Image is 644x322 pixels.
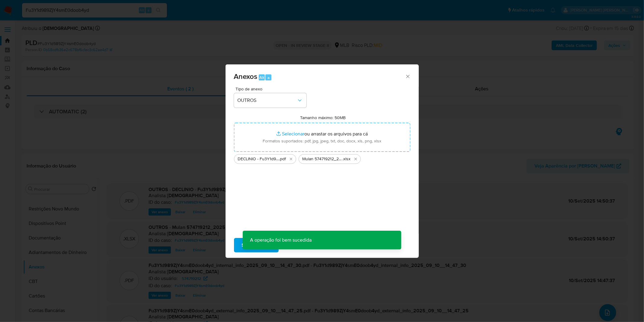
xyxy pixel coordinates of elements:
[287,155,295,163] button: Excluir DECLINIO - Fu3Y1d989ZjY4smE0doob4yd - CPF 91813697353 - ELKYANE MACELE COSTA SANTOS.pdf
[238,156,279,162] span: DECLINIO - Fu3Y1d989ZjY4smE0doob4yd - CPF 91813697353 - [PERSON_NAME]
[242,239,271,252] span: Subir arquivo
[235,87,308,91] span: Tipo de anexo
[259,75,264,80] span: Alt
[289,239,309,252] span: Cancelar
[234,152,410,164] ul: Arquivos selecionados
[405,73,410,79] button: Fechar
[343,156,351,162] span: .xlsx
[234,93,306,108] button: OUTROS
[279,156,286,162] span: .pdf
[238,97,297,103] span: OUTROS
[234,238,279,252] button: Subir arquivo
[234,71,258,82] span: Anexos
[268,75,270,80] span: a
[352,155,359,163] button: Excluir Mulan 574719212_2025_09_08_08_56_53.xlsx
[243,231,319,249] p: A operação foi bem sucedida
[303,156,343,162] span: Mulan 574719212_2025_09_08_08_56_53
[300,115,346,120] label: Tamanho máximo: 50MB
